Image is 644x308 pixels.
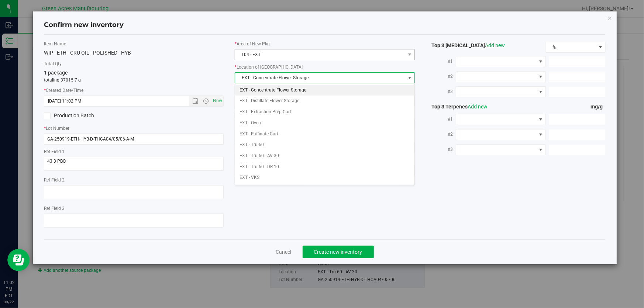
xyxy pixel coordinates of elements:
iframe: Resource center [7,249,30,271]
div: WIP - ETH - CRU OIL - POLISHED - HYB [44,49,224,57]
li: EXT - Extraction Prep Cart [235,107,414,118]
label: #2 [426,70,456,83]
label: Total Qty [44,60,224,67]
li: EXT - Raffinate Cart [235,129,414,140]
span: Create new inventory [314,249,362,255]
li: EXT - Tru-60 - DR-10 [235,162,414,173]
h4: Confirm new inventory [44,20,124,30]
label: #3 [426,85,456,98]
span: mg/g [590,104,606,110]
label: #3 [426,143,456,156]
label: Ref Field 2 [44,177,224,183]
span: EXT - Concentrate Flower Storage [235,73,405,83]
span: Open the date view [189,98,202,104]
span: 1 package [44,70,68,76]
a: Add new [468,104,488,110]
span: Set Current date [211,96,224,106]
label: #2 [426,128,456,141]
span: Open the time view [200,98,212,104]
span: Top 3 [MEDICAL_DATA] [426,42,505,48]
label: Ref Field 3 [44,205,224,212]
button: Create new inventory [303,246,374,258]
span: L04 - EXT [235,49,405,60]
li: EXT - Distillate Flower Storage [235,96,414,107]
label: Created Date/Time [44,87,224,94]
label: Area of New Pkg [235,41,414,47]
span: Top 3 Terpenes [426,104,488,110]
label: Production Batch [44,112,128,120]
li: EXT - Oven [235,118,414,129]
span: select [405,73,414,83]
a: Cancel [276,248,292,256]
label: Ref Field 1 [44,148,224,155]
li: EXT - Concentrate Flower Storage [235,85,414,96]
span: % [546,42,596,52]
li: EXT - VKS [235,172,414,183]
label: Lot Number [44,125,224,132]
p: totaling 37015.7 g [44,77,224,83]
a: Add new [485,42,505,48]
label: Location of [GEOGRAPHIC_DATA] [235,64,414,70]
label: #1 [426,55,456,68]
label: Item Name [44,41,224,47]
li: EXT - Tru-60 [235,139,414,150]
label: #1 [426,113,456,126]
li: EXT - Tru-60 - AV-30 [235,150,414,162]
